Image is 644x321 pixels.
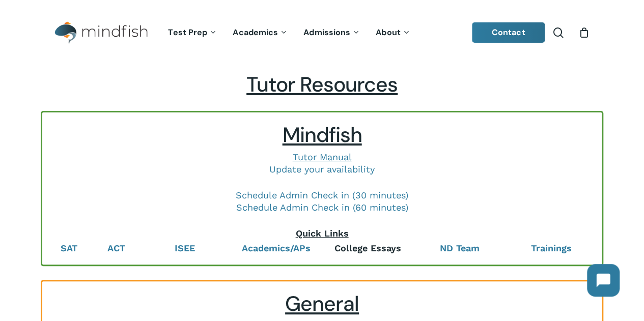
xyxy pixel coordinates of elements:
[577,254,630,307] iframe: Chatbot
[236,202,408,213] a: Schedule Admin Check in (60 minutes)
[233,27,278,38] span: Academics
[246,71,398,98] span: Tutor Resources
[175,243,195,253] a: ISEE
[160,14,418,52] nav: Main Menu
[242,243,311,253] a: Academics/APs
[368,28,418,37] a: About
[296,28,368,37] a: Admissions
[530,243,571,253] a: Trainings
[303,27,350,38] span: Admissions
[236,190,408,200] a: Schedule Admin Check in (30 minutes)
[472,22,545,43] a: Contact
[61,243,77,253] a: SAT
[578,27,590,38] a: Cart
[283,122,362,149] span: Mindfish
[334,243,401,253] a: College Essays
[439,243,479,253] a: ND Team
[160,28,225,37] a: Test Prep
[492,27,525,38] span: Contact
[376,27,401,38] span: About
[41,14,603,52] header: Main Menu
[269,164,375,174] a: Update your availability
[285,290,359,317] span: General
[296,228,349,239] span: Quick Links
[168,27,207,38] span: Test Prep
[293,152,352,162] a: Tutor Manual
[225,28,296,37] a: Academics
[107,243,125,253] a: ACT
